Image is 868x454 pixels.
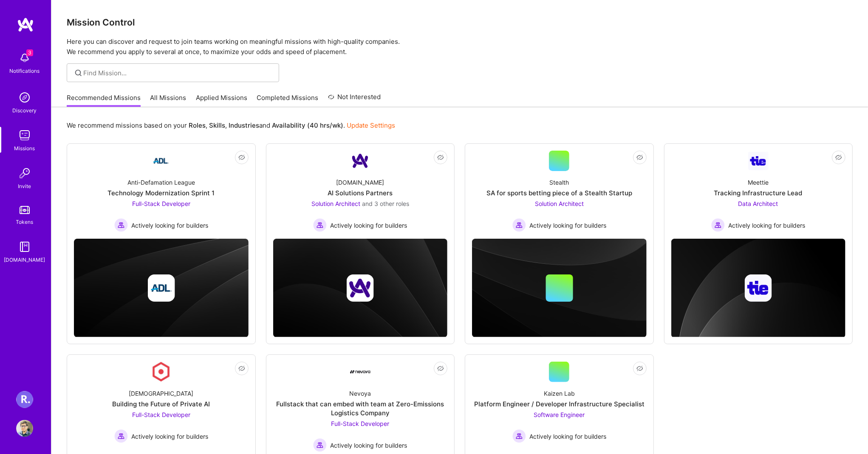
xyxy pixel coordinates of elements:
[714,188,803,197] div: Tracking Infrastructure Lead
[114,429,128,443] img: Actively looking for builders
[349,389,371,398] div: Nevoya
[14,391,35,408] a: Roger Healthcare: Team for Clinical Intake Platform
[748,178,769,187] div: Meettie
[472,239,647,337] img: cover
[748,152,769,170] img: Company Logo
[529,432,606,441] span: Actively looking for builders
[474,400,645,408] div: Platform Engineer / Developer Infrastructure Specialist
[512,218,526,232] img: Actively looking for builders
[132,411,190,418] span: Full-Stack Developer
[636,154,643,161] i: icon EyeClosed
[67,121,395,130] p: We recommend missions based on your , , and .
[544,389,575,398] div: Kaizen Lab
[336,178,384,187] div: [DOMAIN_NAME]
[437,154,444,161] i: icon EyeClosed
[151,362,171,382] img: Company Logo
[112,400,210,408] div: Building the Future of Private AI
[313,218,327,232] img: Actively looking for builders
[311,200,360,207] span: Solution Architect
[67,37,853,57] p: Here you can discover and request to join teams working on meaningful missions with high-quality ...
[535,200,584,207] span: Solution Architect
[17,17,34,32] img: logo
[711,218,725,232] img: Actively looking for builders
[238,154,245,161] i: icon EyeClosed
[273,151,448,232] a: Company Logo[DOMAIN_NAME]AI Solutions PartnersSolution Architect and 3 other rolesActively lookin...
[131,221,208,230] span: Actively looking for builders
[671,239,846,338] img: cover
[16,420,33,437] img: User Avatar
[14,144,35,153] div: Missions
[745,274,772,302] img: Company logo
[313,438,327,452] img: Actively looking for builders
[10,66,40,75] div: Notifications
[350,151,370,171] img: Company Logo
[16,89,33,106] img: discovery
[229,121,259,129] b: Industries
[18,182,31,191] div: Invite
[14,420,35,437] a: User Avatar
[534,411,585,418] span: Software Engineer
[20,206,30,214] img: tokens
[129,389,193,398] div: [DEMOGRAPHIC_DATA]
[350,362,370,382] img: Company Logo
[362,200,409,207] span: and 3 other roles
[272,121,343,129] b: Availability (40 hrs/wk)
[330,441,407,450] span: Actively looking for builders
[728,221,805,230] span: Actively looking for builders
[331,420,389,427] span: Full-Stack Developer
[273,239,448,337] img: cover
[127,178,195,187] div: Anti-Defamation League
[74,151,249,232] a: Company LogoAnti-Defamation LeagueTechnology Modernization Sprint 1Full-Stack Developer Actively ...
[147,274,175,302] img: Company logo
[131,432,208,441] span: Actively looking for builders
[13,106,37,115] div: Discovery
[4,255,45,264] div: [DOMAIN_NAME]
[636,365,643,372] i: icon EyeClosed
[328,92,381,107] a: Not Interested
[74,68,83,78] i: icon SearchGrey
[512,429,526,443] img: Actively looking for builders
[529,221,606,230] span: Actively looking for builders
[671,151,846,232] a: Company LogoMeettieTracking Infrastructure LeadData Architect Actively looking for buildersActive...
[67,93,141,107] a: Recommended Missions
[26,49,33,56] span: 3
[209,121,225,129] b: Skills
[549,178,569,187] div: Stealth
[835,154,842,161] i: icon EyeClosed
[132,200,190,207] span: Full-Stack Developer
[486,188,632,197] div: SA for sports betting piece of a Stealth Startup
[16,238,33,255] img: guide book
[16,165,33,182] img: Invite
[150,93,187,107] a: All Missions
[151,151,171,171] img: Company Logo
[16,49,33,66] img: bell
[16,391,33,408] img: Roger Healthcare: Team for Clinical Intake Platform
[437,365,444,372] i: icon EyeClosed
[189,121,206,129] b: Roles
[330,221,407,230] span: Actively looking for builders
[74,239,249,337] img: cover
[16,127,33,144] img: teamwork
[107,188,215,197] div: Technology Modernization Sprint 1
[328,188,393,197] div: AI Solutions Partners
[238,365,245,372] i: icon EyeClosed
[196,93,247,107] a: Applied Missions
[257,93,319,107] a: Completed Missions
[738,200,778,207] span: Data Architect
[16,217,34,226] div: Tokens
[114,218,128,232] img: Actively looking for builders
[273,400,448,417] div: Fullstack that can embed with team at Zero-Emissions Logistics Company
[67,17,853,28] h3: Mission Control
[472,151,647,232] a: StealthSA for sports betting piece of a Stealth StartupSolution Architect Actively looking for bu...
[347,274,374,302] img: Company logo
[84,69,273,77] input: Find Mission...
[347,121,395,129] a: Update Settings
